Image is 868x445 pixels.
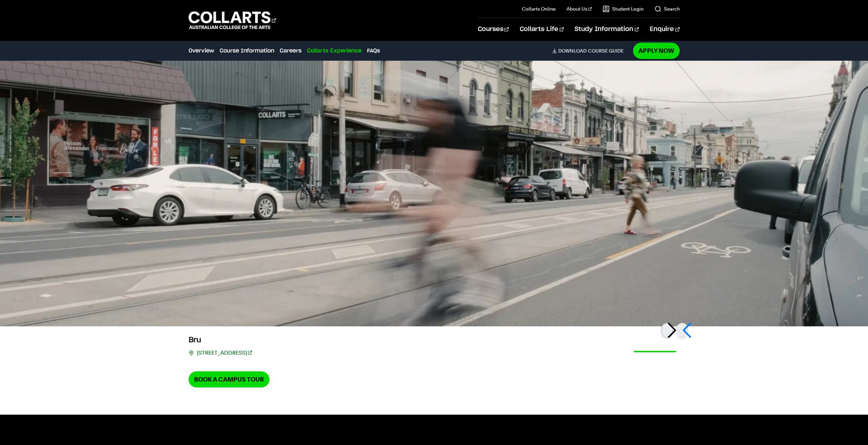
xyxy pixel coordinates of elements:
[220,47,274,55] a: Course Information
[189,11,276,30] div: Go to homepage
[189,371,269,387] a: Book a Campus Tour
[603,5,644,12] a: Student Login
[520,18,564,41] a: Collarts Life
[558,48,587,54] span: Download
[654,5,680,12] a: Search
[197,348,252,358] a: [STREET_ADDRESS]
[633,43,680,59] a: Apply Now
[552,48,629,54] a: DownloadCourse Guide
[522,5,556,12] a: Collarts Online
[575,18,639,41] a: Study Information
[189,335,269,345] h3: Bru
[567,5,592,12] a: About Us
[478,18,509,41] a: Courses
[307,47,362,55] a: Collarts Experience
[367,47,380,55] a: FAQs
[280,47,301,55] a: Careers
[650,18,679,41] a: Enquire
[189,47,214,55] a: Overview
